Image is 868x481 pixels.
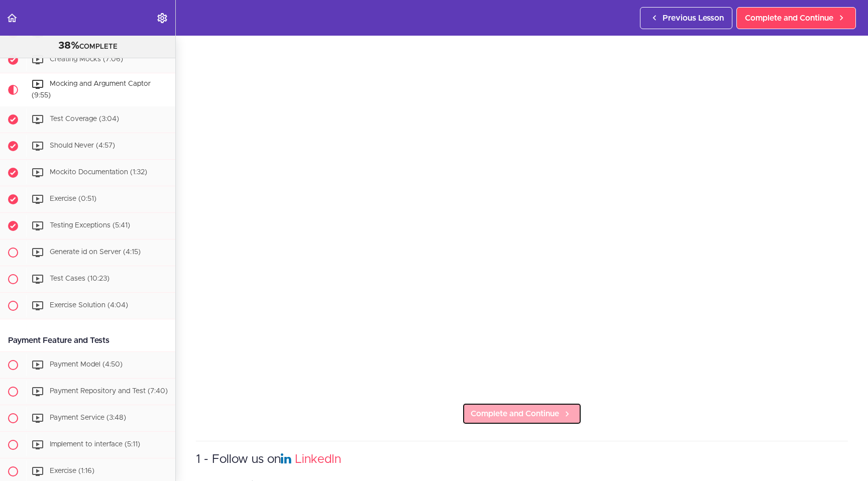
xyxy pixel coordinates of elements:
span: Exercise (1:16) [50,467,94,474]
span: Creating Mocks (7:06) [50,56,123,63]
span: Test Coverage (3:04) [50,115,119,123]
span: Should Never (4:57) [50,142,115,149]
span: Testing Exceptions (5:41) [50,222,130,229]
svg: Back to course curriculum [6,12,18,24]
span: Mockito Documentation (1:32) [50,169,147,176]
span: Payment Service (3:48) [50,414,126,421]
a: Complete and Continue [462,403,582,425]
iframe: Video Player [196,20,848,387]
svg: Settings Menu [156,12,168,24]
span: Complete and Continue [471,408,559,420]
span: Payment Repository and Test (7:40) [50,388,168,395]
span: Implement to interface (5:11) [50,441,140,448]
span: Test Cases (10:23) [50,275,110,282]
span: Complete and Continue [745,12,833,24]
span: Previous Lesson [663,12,724,24]
span: Mocking and Argument Captor (9:55) [32,81,151,99]
span: 38% [58,41,79,51]
span: Exercise Solution (4:04) [50,302,128,309]
span: Payment Model (4:50) [50,361,123,368]
a: Previous Lesson [640,7,732,29]
a: LinkedIn [295,453,341,465]
div: COMPLETE [13,40,163,53]
a: Complete and Continue [736,7,856,29]
span: Exercise (0:51) [50,195,96,202]
span: Generate id on Server (4:15) [50,249,141,256]
h3: 1 - Follow us on [196,451,848,468]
